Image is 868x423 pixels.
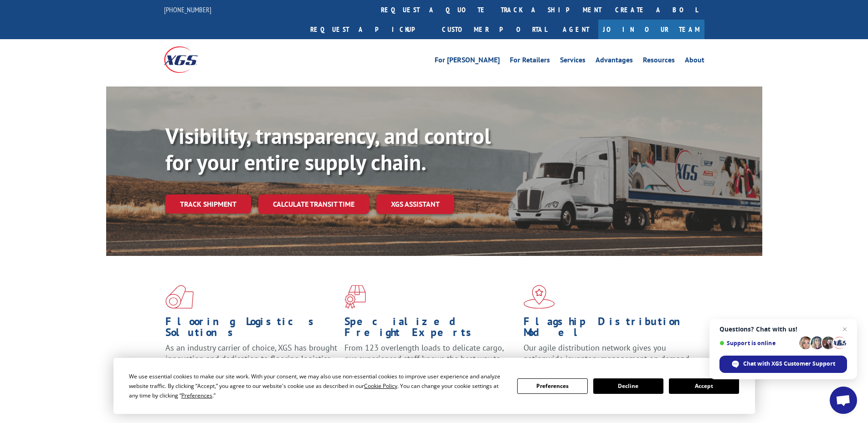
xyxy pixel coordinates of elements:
a: For [PERSON_NAME] [435,56,500,66]
a: Advantages [596,56,633,66]
a: Agent [554,20,598,39]
img: xgs-icon-total-supply-chain-intelligence-red [165,285,194,309]
div: Cookie Consent Prompt [113,358,755,414]
span: Preferences [181,392,212,399]
a: About [685,56,704,66]
a: Track shipment [165,194,251,214]
a: Services [560,56,586,66]
a: Resources [643,56,675,66]
a: Customer Portal [435,20,554,39]
span: Our agile distribution network gives you nationwide inventory management on demand. [524,342,691,364]
span: Support is online [719,340,796,347]
button: Accept [669,378,739,394]
span: Chat with XGS Customer Support [743,360,835,368]
a: For Retailers [510,56,550,66]
h1: Flooring Logistics Solutions [165,316,338,342]
a: Join Our Team [598,20,704,39]
button: Decline [593,378,663,394]
a: Open chat [830,387,857,414]
span: Questions? Chat with us! [719,326,847,333]
a: Calculate transit time [258,194,369,214]
span: Cookie Policy [364,382,397,390]
button: Preferences [517,378,587,394]
span: As an industry carrier of choice, XGS has brought innovation and dedication to flooring logistics... [165,342,337,375]
h1: Specialized Freight Experts [344,316,517,342]
img: xgs-icon-flagship-distribution-model-red [524,285,555,309]
p: From 123 overlength loads to delicate cargo, our experienced staff knows the best way to move you... [344,342,517,383]
a: Request a pickup [303,20,435,39]
a: XGS ASSISTANT [376,194,454,214]
b: Visibility, transparency, and control for your entire supply chain. [165,122,491,176]
h1: Flagship Distribution Model [524,316,696,342]
span: Chat with XGS Customer Support [719,356,847,373]
img: xgs-icon-focused-on-flooring-red [344,285,366,309]
div: We use essential cookies to make our site work. With your consent, we may also use non-essential ... [129,372,506,400]
a: [PHONE_NUMBER] [164,5,211,14]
